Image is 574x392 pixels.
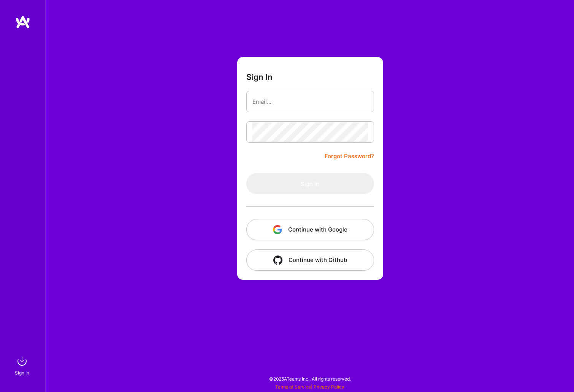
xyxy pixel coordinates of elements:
a: Terms of Service [275,384,311,390]
div: Sign In [15,369,29,377]
img: logo [15,15,30,29]
button: Continue with Github [246,249,374,271]
button: Sign In [246,173,374,194]
a: Privacy Policy [314,384,344,390]
a: sign inSign In [16,354,30,377]
a: Forgot Password? [325,152,374,161]
img: icon [273,256,282,265]
img: sign in [14,354,30,369]
span: | [275,384,344,390]
h3: Sign In [246,72,273,82]
img: icon [273,225,282,234]
button: Continue with Google [246,219,374,240]
div: © 2025 ATeams Inc., All rights reserved. [46,369,574,388]
input: Email... [252,92,368,111]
